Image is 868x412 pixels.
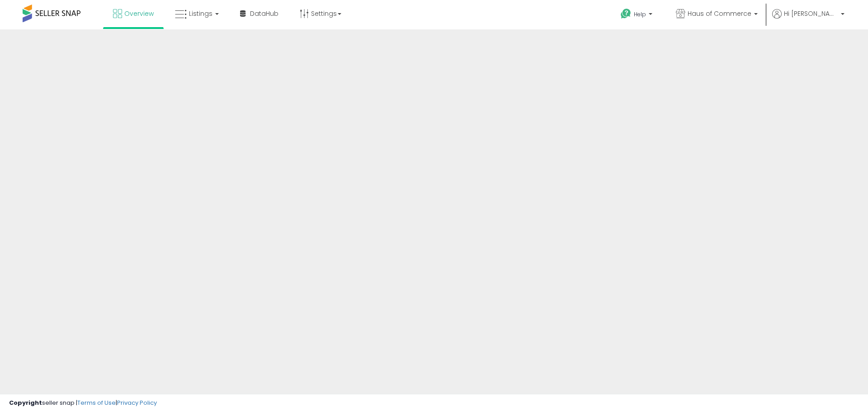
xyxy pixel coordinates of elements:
i: Get Help [620,8,632,19]
span: Haus of Commerce [688,9,751,18]
strong: Copyright [9,398,42,407]
span: Listings [189,9,212,18]
a: Help [613,1,661,29]
a: Hi [PERSON_NAME] [772,9,844,29]
div: seller snap | | [9,399,157,407]
span: Hi [PERSON_NAME] [784,9,838,18]
span: DataHub [250,9,278,18]
a: Terms of Use [77,398,116,407]
span: Overview [124,9,154,18]
span: Help [634,10,646,18]
a: Privacy Policy [117,398,157,407]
